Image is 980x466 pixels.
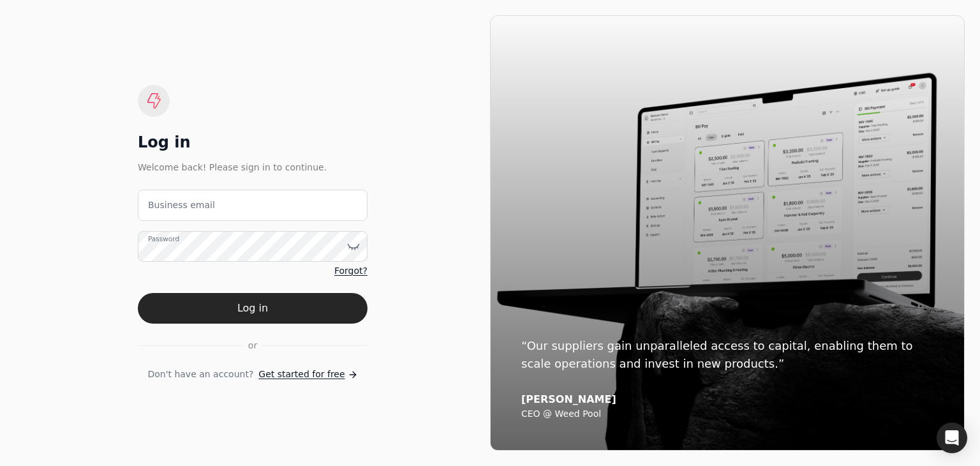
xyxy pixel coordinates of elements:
[148,199,215,212] label: Business email
[138,293,367,324] button: Log in
[521,337,933,373] div: “Our suppliers gain unparalleled access to capital, enabling them to scale operations and invest ...
[138,160,367,174] div: Welcome back! Please sign in to continue.
[258,368,345,381] span: Get started for free
[334,264,367,278] a: Forgot?
[521,409,933,420] div: CEO @ Weed Pool
[138,132,367,153] div: Log in
[937,423,967,453] div: Open Intercom Messenger
[248,339,257,352] span: or
[521,393,933,406] div: [PERSON_NAME]
[148,234,179,244] label: Password
[258,368,357,381] a: Get started for free
[147,368,253,381] span: Don't have an account?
